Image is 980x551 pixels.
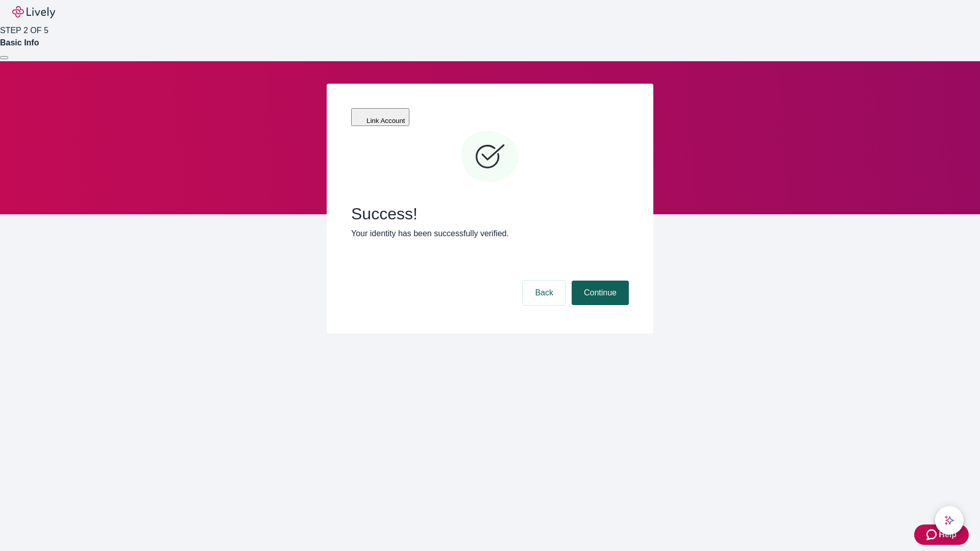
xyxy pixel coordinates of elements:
[944,515,954,525] svg: Lively AI Assistant
[351,108,409,126] button: Link Account
[926,529,939,541] svg: Zendesk support icon
[523,281,566,305] button: Back
[351,204,629,223] span: Success!
[12,6,55,18] img: Lively
[914,524,969,545] button: Zendesk support iconHelp
[935,506,964,535] button: chat
[459,127,521,188] svg: Checkmark icon
[939,529,957,541] span: Help
[572,281,629,305] button: Continue
[351,228,629,240] p: Your identity has been successfully verified.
